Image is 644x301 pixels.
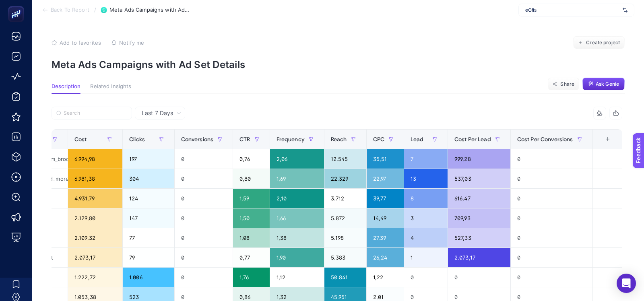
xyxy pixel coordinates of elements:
[270,248,324,267] div: 1,90
[52,39,101,46] button: Add to favorites
[123,149,174,169] div: 197
[404,268,448,287] div: 0
[123,268,174,287] div: 1.006
[175,248,233,267] div: 0
[181,136,214,142] span: Conversions
[270,169,324,188] div: 1,69
[68,248,122,267] div: 2.073,17
[119,39,144,46] span: Notify me
[233,189,269,208] div: 1,59
[52,59,625,70] p: Meta Ads Campaigns with Ad Set Details
[175,149,233,169] div: 0
[367,169,404,188] div: 22,97
[411,136,424,142] span: Lead
[123,189,174,208] div: 124
[404,149,448,169] div: 7
[511,248,592,267] div: 0
[5,2,31,9] span: Feedback
[617,274,636,293] div: Open Intercom Messenger
[454,136,491,142] span: Cost Per Lead
[404,169,448,188] div: 13
[517,136,573,142] span: Cost Per Conversions
[270,189,324,208] div: 2,10
[448,149,510,169] div: 999,28
[175,228,233,247] div: 0
[175,169,233,188] div: 0
[586,39,620,46] span: Create project
[233,248,269,267] div: 0,77
[239,136,250,142] span: CTR
[367,189,404,208] div: 39,77
[324,268,366,287] div: 50.841
[511,228,592,247] div: 0
[111,39,144,46] button: Notify me
[560,81,574,87] span: Share
[123,208,174,228] div: 147
[90,83,131,94] button: Related Insights
[68,208,122,228] div: 2.129,80
[448,169,510,188] div: 537,03
[448,248,510,267] div: 2.073,17
[548,78,579,91] button: Share
[123,169,174,188] div: 304
[324,248,366,267] div: 5.383
[142,109,173,117] span: Last 7 Days
[573,36,625,49] button: Create project
[448,228,510,247] div: 527,33
[175,189,233,208] div: 0
[277,136,305,142] span: Frequency
[367,268,404,287] div: 1,22
[175,268,233,287] div: 0
[324,208,366,228] div: 5.872
[175,208,233,228] div: 0
[270,208,324,228] div: 1,66
[233,268,269,287] div: 1,76
[600,136,615,142] div: +
[68,169,122,188] div: 6.981,38
[367,228,404,247] div: 27,39
[52,83,80,94] button: Description
[511,149,592,169] div: 0
[404,208,448,228] div: 3
[68,189,122,208] div: 4.931,79
[109,7,190,13] span: Meta Ads Campaigns with Ad Set Details
[123,248,174,267] div: 79
[599,136,606,154] div: 12 items selected
[448,189,510,208] div: 616,47
[233,208,269,228] div: 1,50
[367,208,404,228] div: 14,49
[596,81,619,87] span: Ask Genie
[404,248,448,267] div: 1
[64,110,127,116] input: Search
[270,228,324,247] div: 1,38
[448,208,510,228] div: 709,93
[94,6,96,13] span: /
[448,268,510,287] div: 0
[324,189,366,208] div: 3.712
[233,228,269,247] div: 1,08
[68,149,122,169] div: 6.994,98
[51,7,89,13] span: Back To Report
[68,268,122,287] div: 1.222,72
[367,149,404,169] div: 35,51
[511,268,592,287] div: 0
[324,228,366,247] div: 5.198
[511,189,592,208] div: 0
[404,228,448,247] div: 4
[511,169,592,188] div: 0
[52,83,80,90] span: Description
[233,169,269,188] div: 0,80
[511,208,592,228] div: 0
[324,149,366,169] div: 12.545
[270,149,324,169] div: 2,06
[331,136,347,142] span: Reach
[74,136,87,142] span: Cost
[324,169,366,188] div: 22.329
[270,268,324,287] div: 1,12
[373,136,384,142] span: CPC
[233,149,269,169] div: 0,76
[129,136,145,142] span: Clicks
[90,83,131,90] span: Related Insights
[123,228,174,247] div: 77
[60,39,101,46] span: Add to favorites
